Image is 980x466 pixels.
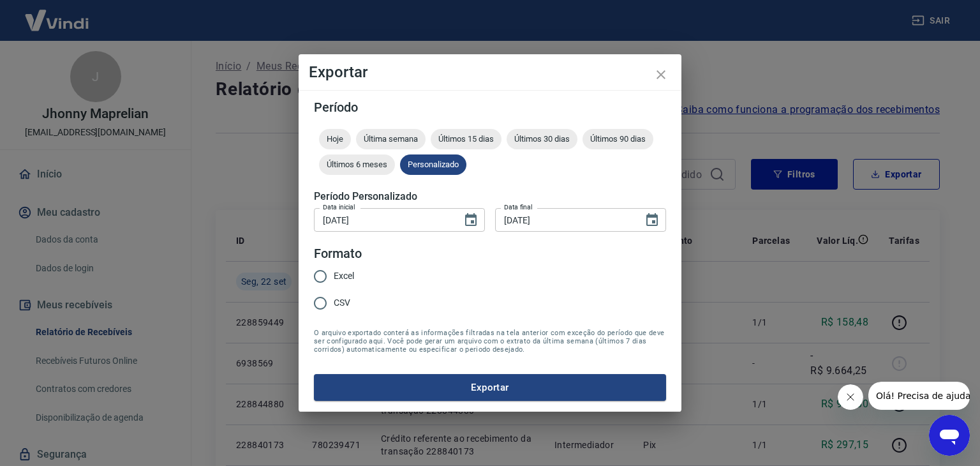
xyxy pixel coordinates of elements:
button: Choose date, selected date is 22 de set de 2025 [639,207,665,233]
span: Últimos 30 dias [507,134,577,144]
div: Personalizado [400,154,466,175]
div: Hoje [319,129,351,149]
span: Últimos 6 meses [319,160,395,169]
label: Data inicial [323,202,355,212]
span: O arquivo exportado conterá as informações filtradas na tela anterior com exceção do período que ... [314,329,666,354]
span: Personalizado [400,160,466,169]
h5: Período Personalizado [314,190,666,203]
div: Últimos 90 dias [583,129,653,149]
span: Última semana [356,134,426,144]
legend: Formato [314,244,362,263]
span: Últimos 90 dias [583,134,653,144]
div: Últimos 6 meses [319,154,395,175]
button: Choose date, selected date is 17 de set de 2025 [458,207,484,233]
span: Olá! Precisa de ajuda? [8,9,107,19]
h4: Exportar [309,64,671,80]
input: DD/MM/YYYY [495,208,634,232]
div: Última semana [356,129,426,149]
span: Excel [334,269,354,283]
button: close [646,59,676,90]
div: Últimos 15 dias [431,129,501,149]
iframe: Botão para abrir a janela de mensagens [929,415,970,456]
span: CSV [334,296,350,310]
label: Data final [504,202,533,212]
span: Últimos 15 dias [431,134,501,144]
iframe: Fechar mensagem [838,384,863,410]
h5: Período [314,101,666,114]
iframe: Mensagem da empresa [868,382,970,410]
span: Hoje [319,134,351,144]
button: Exportar [314,374,666,401]
div: Últimos 30 dias [507,129,577,149]
input: DD/MM/YYYY [314,208,453,232]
